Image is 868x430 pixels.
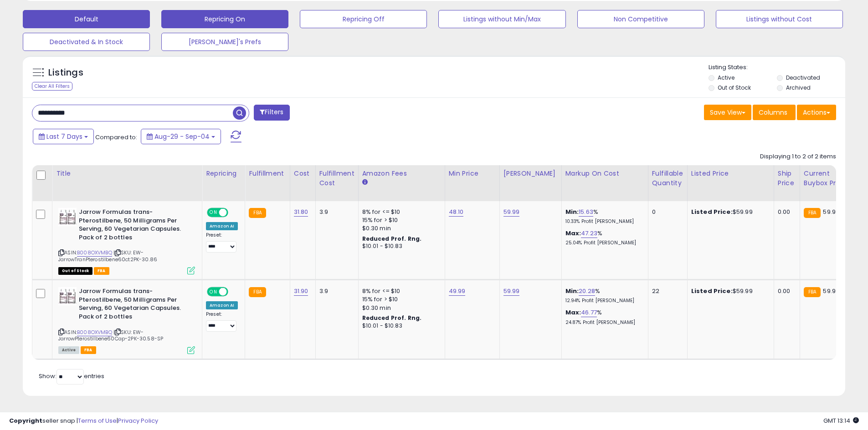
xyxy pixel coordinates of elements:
div: 0.00 [778,287,793,295]
div: 8% for <= $10 [362,287,438,295]
span: All listings that are currently out of stock and unavailable for purchase on Amazon [58,267,92,275]
div: 15% for > $10 [362,216,438,224]
p: 24.87% Profit [PERSON_NAME] [565,319,641,326]
div: Amazon AI [206,222,238,230]
b: Max: [565,229,581,238]
div: Amazon Fees [362,169,441,178]
div: $0.30 min [362,304,438,312]
div: ASIN: [58,287,195,353]
th: The percentage added to the cost of goods (COGS) that forms the calculator for Min & Max prices. [561,165,648,201]
a: 59.99 [503,287,520,296]
b: Jarrow Formulas trans-Pterostilbene, 50 Milligrams Per Serving, 60 Vegetarian Capsules. Pack of 2... [79,287,190,323]
p: 12.94% Profit [PERSON_NAME] [565,298,641,304]
div: 22 [652,287,680,295]
a: 49.99 [449,287,466,296]
b: Reduced Prof. Rng. [362,314,422,322]
span: | SKU: EW-JarrowPterostilbene60Cap-2PK-30.58-SP [58,329,163,342]
div: Current Buybox Price [804,169,851,188]
div: 15% for > $10 [362,295,438,304]
span: 59.99 [823,207,839,216]
div: Displaying 1 to 2 of 2 items [760,152,836,161]
strong: Copyright [9,416,42,425]
b: Reduced Prof. Rng. [362,235,422,243]
small: FBA [804,287,821,297]
a: 15.63 [579,207,593,217]
div: 0.00 [778,208,793,216]
div: 8% for <= $10 [362,208,438,216]
div: seller snap | | [9,417,158,425]
b: Min: [565,207,579,216]
div: Preset: [206,311,238,332]
div: Amazon AI [206,301,238,309]
div: % [565,309,641,325]
a: B008OXVMBQ [77,329,112,336]
a: Privacy Policy [118,416,158,425]
span: 59.99 [823,287,839,295]
a: 47.23 [581,229,597,238]
span: ON [208,288,219,296]
span: All listings currently available for purchase on Amazon [58,346,79,354]
a: 20.28 [579,287,595,296]
div: % [565,229,641,246]
b: Min: [565,287,579,295]
div: $10.01 - $10.83 [362,243,438,250]
div: Min Price [449,169,496,178]
div: 3.9 [319,208,351,216]
div: 3.9 [319,287,351,295]
div: Fulfillment [249,169,286,178]
small: FBA [249,287,266,297]
img: 51q1eNuQfYL._SL40_.jpg [58,287,77,305]
span: OFF [227,288,241,296]
span: 2025-09-12 13:14 GMT [823,416,859,425]
div: Fulfillable Quantity [652,169,683,188]
div: ASIN: [58,208,195,273]
b: Listed Price: [691,287,733,295]
a: 31.90 [294,287,308,296]
b: Max: [565,308,581,317]
a: 48.10 [449,207,464,217]
div: $10.01 - $10.83 [362,322,438,330]
div: Preset: [206,232,238,253]
div: Listed Price [691,169,770,178]
small: FBA [249,208,266,218]
a: Terms of Use [78,416,117,425]
span: | SKU: EW-JarrowTranPterostilbene60ct2PK-30.86 [58,249,157,263]
p: 25.04% Profit [PERSON_NAME] [565,240,641,246]
div: % [565,287,641,304]
img: 51q1eNuQfYL._SL40_.jpg [58,208,77,226]
span: FBA [81,346,96,354]
small: FBA [804,208,821,218]
a: 59.99 [503,207,520,217]
div: 0 [652,208,680,216]
span: ON [208,209,219,217]
div: Cost [294,169,312,178]
div: Repricing [206,169,241,178]
div: $59.99 [691,208,767,216]
div: Fulfillment Cost [319,169,354,188]
div: $59.99 [691,287,767,295]
a: B008OXVMBQ [77,249,112,257]
span: OFF [227,209,241,217]
a: 46.77 [581,308,597,317]
div: Markup on Cost [565,169,644,178]
p: 10.33% Profit [PERSON_NAME] [565,218,641,225]
a: 31.80 [294,207,308,217]
div: Ship Price [778,169,796,188]
div: % [565,208,641,225]
div: $0.30 min [362,224,438,233]
div: [PERSON_NAME] [503,169,558,178]
span: FBA [94,267,109,275]
div: Title [56,169,198,178]
small: Amazon Fees. [362,178,368,187]
b: Listed Price: [691,207,733,216]
b: Jarrow Formulas trans-Pterostilbene, 50 Milligrams Per Serving, 60 Vegetarian Capsules. Pack of 2... [79,208,190,244]
span: Show: entries [39,372,104,380]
